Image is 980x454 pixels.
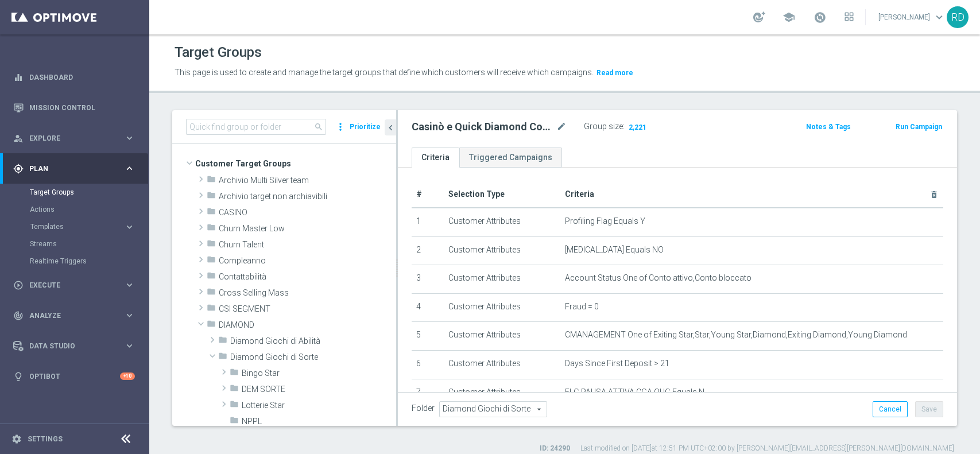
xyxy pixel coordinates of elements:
i: more_vert [335,119,346,135]
label: ID: 24290 [540,444,570,453]
td: Customer Attributes [444,322,561,351]
div: Actions [30,201,148,218]
span: CSI SEGMENT [219,304,396,314]
button: Data Studio keyboard_arrow_right [13,342,135,351]
span: NPPL [242,417,396,426]
i: folder [218,335,227,348]
span: Lotterie Star [242,401,396,410]
span: search [314,122,323,131]
span: CMANAGEMENT One of Exiting Star,Star,Young Star,Diamond,Exiting Diamond,Young Diamond [565,330,907,340]
div: RD [947,6,969,28]
div: play_circle_outline Execute keyboard_arrow_right [13,281,135,290]
td: 4 [412,293,444,322]
td: 5 [412,322,444,351]
i: chevron_left [385,122,396,133]
span: DIAMOND [219,320,396,330]
label: Folder [412,403,435,413]
button: track_changes Analyze keyboard_arrow_right [13,311,135,320]
span: Profiling Flag Equals Y [565,216,645,226]
i: track_changes [13,311,24,321]
span: Fraud = 0 [565,302,599,312]
td: 6 [412,350,444,379]
button: Prioritize [348,119,382,135]
i: keyboard_arrow_right [124,133,135,143]
i: equalizer [13,72,24,83]
span: CASINO [219,208,396,218]
i: folder [207,255,216,268]
td: 1 [412,208,444,236]
span: school [783,11,795,24]
span: Analyze [29,312,124,319]
i: folder [207,174,216,188]
td: Customer Attributes [444,265,561,294]
label: : [623,122,625,131]
button: lightbulb Optibot +10 [13,372,135,381]
span: Churn Talent [219,240,396,250]
i: person_search [13,133,24,143]
a: Optibot [29,361,120,391]
button: Run Campaign [894,121,943,133]
button: Notes & Tags [805,121,852,133]
span: Archivio target non archiavibili [219,192,396,201]
button: person_search Explore keyboard_arrow_right [13,134,135,143]
button: equalizer Dashboard [13,73,135,82]
i: keyboard_arrow_right [124,163,135,174]
button: chevron_left [385,119,396,135]
div: Execute [13,280,124,290]
i: play_circle_outline [13,280,24,290]
i: lightbulb [13,371,24,382]
span: Criteria [565,189,594,199]
span: Compleanno [219,256,396,266]
label: Group size [584,122,623,131]
div: Optibot [13,361,135,391]
span: Days Since First Deposit > 21 [565,359,669,368]
i: gps_fixed [13,164,24,174]
i: keyboard_arrow_right [124,340,135,351]
i: folder [230,416,239,429]
td: Customer Attributes [444,208,561,236]
a: [PERSON_NAME]keyboard_arrow_down [877,9,947,26]
td: Customer Attributes [444,379,561,408]
a: Mission Control [29,92,135,123]
a: Target Groups [30,188,119,197]
span: Explore [29,135,124,142]
i: settings [11,434,22,444]
a: Settings [28,436,63,443]
i: folder [207,191,216,204]
i: folder [207,287,216,300]
span: keyboard_arrow_down [933,11,946,24]
button: Templates keyboard_arrow_right [30,222,135,231]
i: keyboard_arrow_right [124,222,135,232]
div: Target Groups [30,184,148,201]
span: Templates [30,223,113,230]
span: This page is used to create and manage the target groups that define which customers will receive... [175,68,594,77]
button: Cancel [873,401,908,417]
i: folder [207,271,216,284]
span: Contattabilit&#xE0; [219,272,396,282]
button: gps_fixed Plan keyboard_arrow_right [13,164,135,173]
span: Diamond Giochi di Abilit&#xE0; [230,336,396,346]
a: Realtime Triggers [30,257,119,266]
a: Streams [30,239,119,249]
a: Triggered Campaigns [459,148,562,168]
td: Customer Attributes [444,293,561,322]
div: Plan [13,164,124,174]
span: FLG PAUSA ATTIVA CGA QUG Equals N [565,387,704,397]
a: Actions [30,205,119,214]
button: Save [915,401,943,417]
input: Quick find group or folder [186,119,326,135]
td: Customer Attributes [444,350,561,379]
i: folder [207,319,216,332]
span: Diamond Giochi di Sorte [230,352,396,362]
div: Explore [13,133,124,143]
i: folder [218,351,227,364]
i: folder [207,303,216,316]
i: folder [207,223,216,236]
div: +10 [120,372,135,380]
button: Mission Control [13,103,135,112]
